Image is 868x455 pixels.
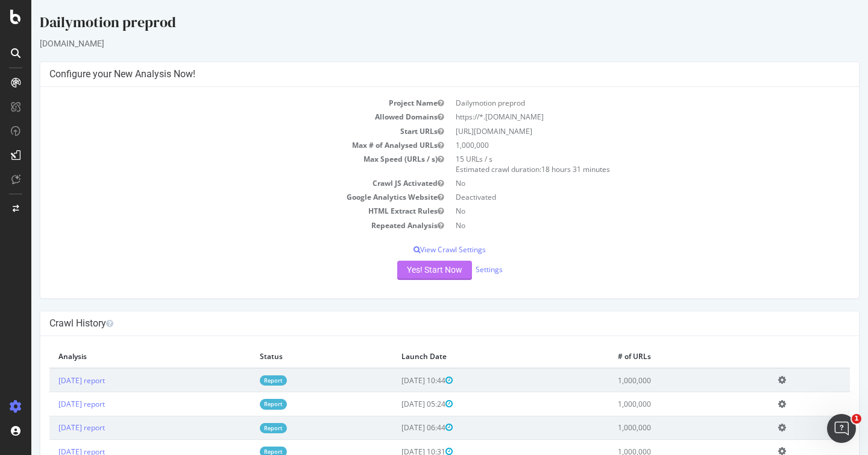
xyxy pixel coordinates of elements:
td: 15 URLs / s Estimated crawl duration: [418,152,819,176]
td: Dailymotion preprod [418,96,819,110]
td: 1,000,000 [577,392,738,416]
a: [DATE] report [27,399,74,409]
a: Report [228,399,256,409]
td: Deactivated [418,190,819,204]
td: No [418,204,819,218]
div: [DOMAIN_NAME] [8,37,828,49]
span: [DATE] 10:44 [370,375,421,386]
iframe: Intercom live chat [827,414,856,443]
td: No [418,218,819,232]
td: 1,000,000 [418,138,819,152]
span: 1 [852,414,861,424]
div: Dailymotion preprod [8,12,828,37]
td: [URL][DOMAIN_NAME] [418,124,819,138]
td: Google Analytics Website [18,190,418,204]
span: [DATE] 05:24 [370,399,421,409]
td: Allowed Domains [18,110,418,124]
button: Yes! Start Now [366,261,441,280]
td: Project Name [18,96,418,110]
td: Start URLs [18,124,418,138]
td: Max # of Analysed URLs [18,138,418,152]
td: Crawl JS Activated [18,176,418,190]
h4: Crawl History [18,317,819,329]
td: 1,000,000 [577,368,738,392]
th: Launch Date [361,345,577,368]
th: # of URLs [577,345,738,368]
a: Report [228,375,256,386]
a: [DATE] report [27,422,74,433]
td: 1,000,000 [577,416,738,439]
a: Report [228,423,256,433]
th: Analysis [18,345,219,368]
h4: Configure your New Analysis Now! [18,68,819,80]
a: Settings [444,264,471,275]
p: View Crawl Settings [18,244,819,255]
span: 18 hours 31 minutes [510,164,579,174]
td: Max Speed (URLs / s) [18,152,418,176]
td: Repeated Analysis [18,218,418,232]
td: No [418,176,819,190]
th: Status [219,345,360,368]
td: https://*.[DOMAIN_NAME] [418,110,819,124]
td: HTML Extract Rules [18,204,418,218]
span: [DATE] 06:44 [370,422,421,433]
a: [DATE] report [27,375,74,386]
